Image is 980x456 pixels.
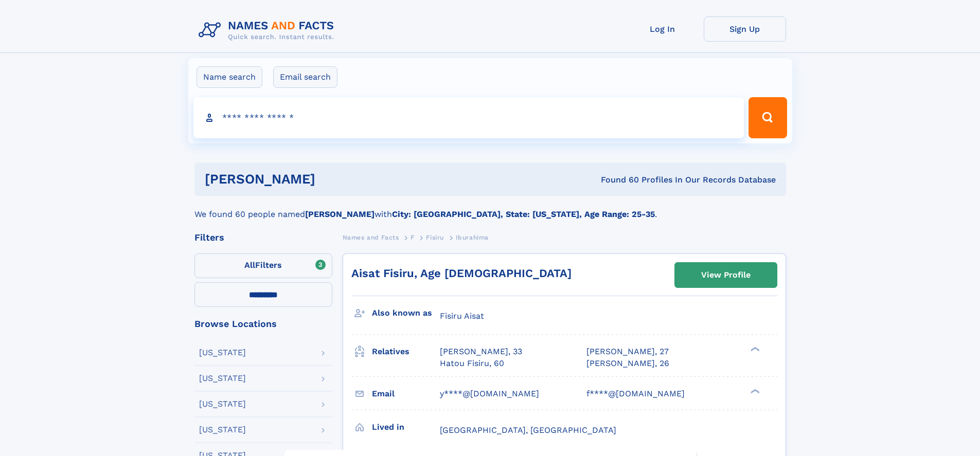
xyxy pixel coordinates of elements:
[440,358,504,369] a: Hatou Fisiru, 60
[193,97,744,138] input: search input
[372,304,440,322] h3: Also known as
[621,16,704,42] a: Log In
[372,418,440,436] h3: Lived in
[194,233,332,242] div: Filters
[194,16,343,44] img: Logo Names and Facts
[244,260,255,270] span: All
[701,263,751,287] div: View Profile
[194,319,332,329] div: Browse Locations
[440,311,484,321] span: Fisiru Aisat
[205,173,458,186] h1: [PERSON_NAME]
[411,234,415,241] span: F
[456,234,489,241] span: Iburahima
[458,174,776,186] div: Found 60 Profiles In Our Records Database
[426,231,444,244] a: Fisiru
[197,66,262,88] label: Name search
[704,16,786,42] a: Sign Up
[440,346,522,357] a: [PERSON_NAME], 33
[411,231,415,244] a: F
[586,358,669,369] a: [PERSON_NAME], 26
[273,66,337,88] label: Email search
[675,263,777,287] a: View Profile
[372,343,440,360] h3: Relatives
[194,253,332,278] label: Filters
[194,196,786,221] div: We found 60 people named with .
[199,400,246,408] div: [US_STATE]
[392,209,655,219] b: City: [GEOGRAPHIC_DATA], State: [US_STATE], Age Range: 25-35
[372,385,440,403] h3: Email
[426,234,444,241] span: Fisiru
[305,209,375,219] b: [PERSON_NAME]
[199,349,246,357] div: [US_STATE]
[586,346,669,357] a: [PERSON_NAME], 27
[343,231,399,244] a: Names and Facts
[199,426,246,434] div: [US_STATE]
[440,425,616,435] span: [GEOGRAPHIC_DATA], [GEOGRAPHIC_DATA]
[749,97,787,138] button: Search Button
[748,346,760,353] div: ❯
[748,388,760,394] div: ❯
[199,374,246,382] div: [US_STATE]
[351,267,572,280] a: Aisat Fisiru, Age [DEMOGRAPHIC_DATA]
